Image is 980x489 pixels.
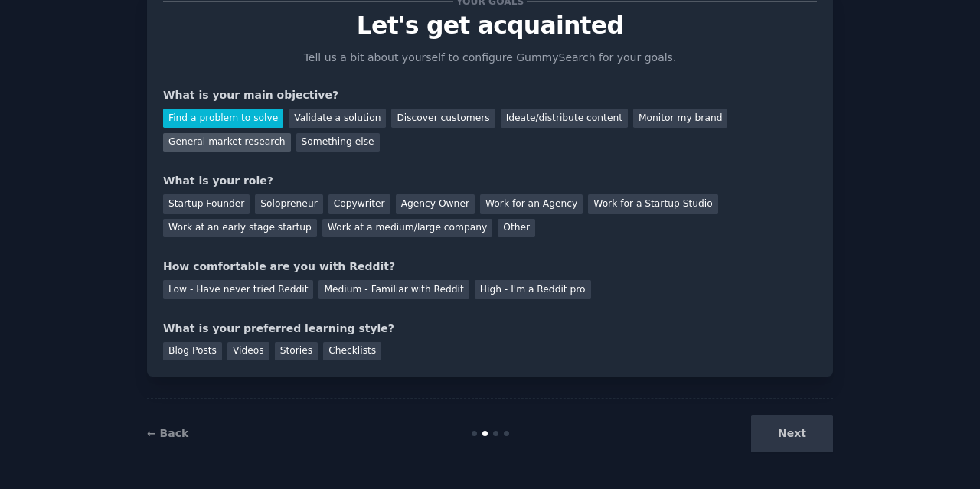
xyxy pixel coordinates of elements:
[163,133,291,152] div: General market research
[255,194,322,214] div: Solopreneur
[323,342,381,361] div: Checklists
[328,194,390,214] div: Copywriter
[588,194,717,214] div: Work for a Startup Studio
[163,321,817,337] div: What is your preferred learning style?
[296,133,380,152] div: Something else
[163,12,817,39] p: Let's get acquainted
[275,342,318,361] div: Stories
[391,109,495,128] div: Discover customers
[498,219,535,238] div: Other
[163,109,283,128] div: Find a problem to solve
[163,219,317,238] div: Work at an early stage startup
[163,87,817,103] div: What is your main objective?
[147,427,188,439] a: ← Back
[322,219,492,238] div: Work at a medium/large company
[501,109,628,128] div: Ideate/distribute content
[396,194,475,214] div: Agency Owner
[633,109,727,128] div: Monitor my brand
[475,280,591,299] div: High - I'm a Reddit pro
[289,109,386,128] div: Validate a solution
[318,280,469,299] div: Medium - Familiar with Reddit
[227,342,269,361] div: Videos
[163,280,313,299] div: Low - Have never tried Reddit
[297,50,683,66] p: Tell us a bit about yourself to configure GummySearch for your goals.
[163,173,817,189] div: What is your role?
[163,194,250,214] div: Startup Founder
[163,259,817,275] div: How comfortable are you with Reddit?
[163,342,222,361] div: Blog Posts
[480,194,583,214] div: Work for an Agency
